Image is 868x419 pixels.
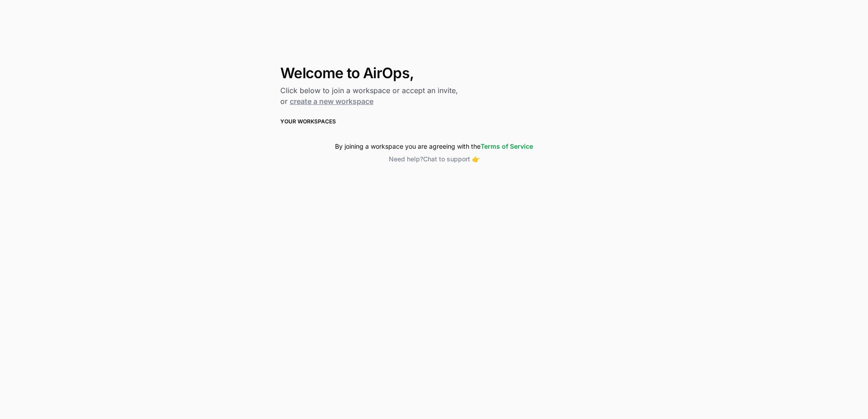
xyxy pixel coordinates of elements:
span: Need help? [389,155,423,163]
h3: Your Workspaces [280,118,588,126]
h2: Click below to join a workspace or accept an invite, or [280,85,588,107]
a: create a new workspace [290,97,373,106]
button: Need help?Chat to support 👉 [280,155,588,164]
span: Chat to support 👉 [423,155,480,163]
a: Terms of Service [481,142,533,150]
div: By joining a workspace you are agreeing with the [280,142,588,151]
h1: Welcome to AirOps, [280,65,588,81]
